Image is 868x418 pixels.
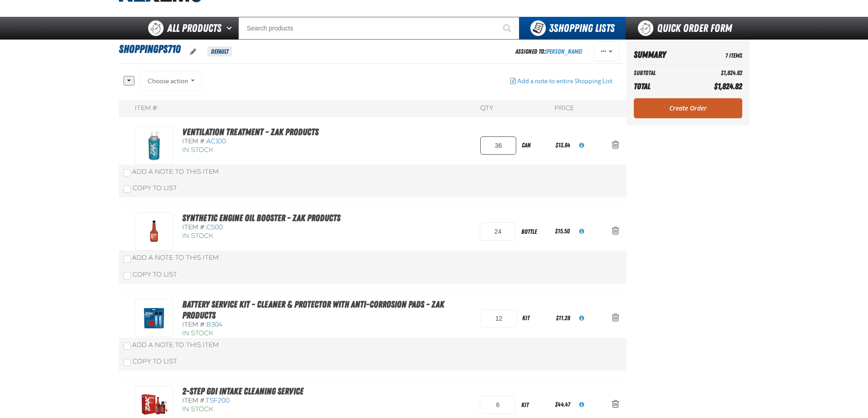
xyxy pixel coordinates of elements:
span: $44.47 [555,401,570,408]
input: Add a Note to This Item [123,256,131,263]
div: can [516,135,554,156]
span: $11.28 [556,314,570,322]
button: Action Remove Synthetic Engine Oil Booster - ZAK Products from ShoppingPS710 [605,222,627,242]
button: oro.shoppinglist.label.edit.tooltip [183,42,204,62]
input: Product Quantity [481,309,517,327]
span: TSF200 [205,397,230,404]
button: View All Prices for TSF200 [572,395,591,415]
button: Action Remove 2-Step GDI Intake Cleaning Service from ShoppingPS710 [605,395,627,415]
span: Shopping Lists [549,22,615,35]
button: Add a note to entire Shopping List [503,71,620,91]
td: 7 Items [692,47,742,63]
button: View All Prices for C500 [572,222,591,242]
span: C500 [206,223,223,231]
a: Ventilation Treatment - ZAK Products [182,126,318,137]
label: Copy To List [123,271,177,278]
label: Copy To List [123,184,177,192]
button: Start Searching [497,17,519,40]
th: Subtotal [634,67,692,79]
button: View All Prices for AC100 [572,136,591,156]
span: $15.50 [555,227,570,235]
input: Copy To List [123,272,131,279]
div: Item #: [182,397,354,405]
td: $1,824.82 [692,67,742,79]
span: $1,824.82 [714,81,742,91]
div: Item #: [135,104,159,113]
div: Assigned To: [515,45,582,58]
button: Action Remove Battery Service Kit - Cleaner &amp; Protector with Anti-Corrosion Pads - ZAK Produc... [605,308,627,328]
a: Quick Order Form [626,17,749,40]
div: In Stock [182,405,354,414]
span: Add a Note to This Item [132,168,219,176]
button: View All Prices for B304 [572,308,591,328]
input: Product Quantity [480,222,516,241]
div: Item #: [182,321,472,329]
a: Battery Service Kit - Cleaner & Protector with Anti-Corrosion Pads - ZAK Products [182,299,444,321]
input: Add a Note to This Item [123,169,131,176]
button: You have 3 Shopping Lists. Open to view details [519,17,626,40]
th: Summary [634,47,692,63]
div: kit [517,308,554,328]
button: Open All Products pages [223,17,238,40]
a: Create Order [634,98,742,118]
button: Action Remove Ventilation Treatment - ZAK Products from ShoppingPS710 [605,136,627,156]
div: bottle [516,222,553,242]
div: In Stock [182,329,472,338]
div: Price [555,104,574,113]
span: Add a Note to This Item [132,341,219,349]
div: Item #: [182,137,354,146]
span: B304 [206,321,222,328]
input: Copy To List [123,186,131,193]
div: In Stock [182,146,354,155]
span: All Products [167,20,221,36]
input: Add a Note to This Item [123,342,131,350]
div: kit [516,395,553,415]
span: Add a Note to This Item [132,254,219,262]
a: [PERSON_NAME] [545,48,582,55]
div: QTY [480,104,493,113]
div: In Stock [182,232,354,241]
a: 2-Step GDI Intake Cleaning Service [182,386,303,397]
input: Product Quantity [480,136,516,155]
div: Item #: [182,223,354,232]
span: ShoppingPS710 [119,43,180,55]
span: AC100 [206,137,226,145]
th: Total [634,79,692,94]
button: Actions of ShoppingPS710 [594,41,620,61]
strong: 3 [549,22,554,35]
input: Search [238,17,519,40]
input: Product Quantity [480,396,516,414]
span: $13.64 [555,141,570,149]
a: Synthetic Engine Oil Booster - ZAK Products [182,212,340,223]
label: Copy To List [123,358,177,365]
span: Default [207,46,232,56]
input: Copy To List [123,359,131,366]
